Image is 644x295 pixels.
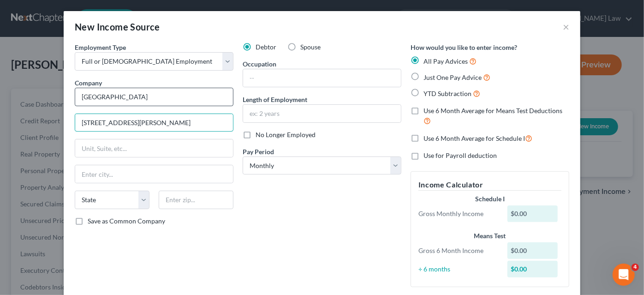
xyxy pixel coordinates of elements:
div: Gross 6 Month Income [414,246,503,255]
div: Gross Monthly Income [414,209,503,218]
span: Use 6 Month Average for Schedule I [423,134,525,142]
span: Save as Common Company [88,217,165,225]
span: Use for Payroll deduction [423,151,497,159]
div: ÷ 6 months [414,265,503,274]
div: Schedule I [418,194,561,204]
input: Enter zip... [159,191,233,209]
button: × [563,21,569,32]
label: How would you like to enter income? [411,42,517,52]
span: All Pay Advices [423,57,468,65]
span: Spouse [300,43,321,51]
span: Just One Pay Advice [423,73,482,81]
label: Length of Employment [243,95,307,104]
div: $0.00 [507,205,558,222]
div: $0.00 [507,261,558,277]
input: Search company by name... [75,88,233,106]
span: Debtor [256,43,276,51]
input: Enter address... [75,114,233,132]
input: Enter city... [75,165,233,183]
input: ex: 2 years [243,105,401,122]
div: New Income Source [75,20,160,33]
div: $0.00 [507,242,558,259]
input: Unit, Suite, etc... [75,139,233,157]
span: Employment Type [75,43,126,51]
span: Use 6 Month Average for Means Test Deductions [423,107,562,114]
label: Occupation [243,59,276,69]
div: Means Test [418,231,561,241]
span: Pay Period [243,148,274,156]
h5: Income Calculator [418,179,561,191]
span: 4 [632,264,639,271]
iframe: Intercom live chat [613,264,635,286]
span: YTD Subtraction [423,90,471,97]
input: -- [243,69,401,87]
span: Company [75,79,102,87]
span: No Longer Employed [256,131,316,138]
